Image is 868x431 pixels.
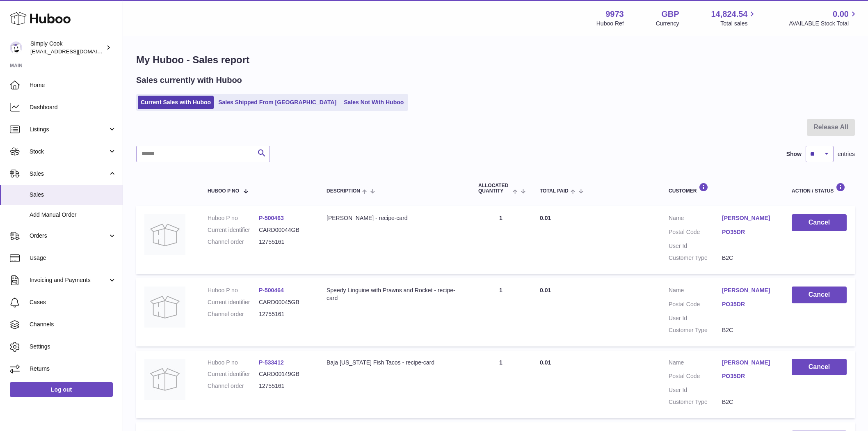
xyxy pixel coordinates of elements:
[470,351,532,419] td: 1
[30,298,116,306] span: Cases
[833,9,849,20] span: 0.00
[259,215,284,221] a: P-500463
[144,287,185,328] img: no-photo.jpg
[789,20,858,28] span: AVAILABLE Stock Total
[208,359,259,367] dt: Huboo P no
[722,287,775,294] a: [PERSON_NAME]
[144,359,185,400] img: no-photo.jpg
[10,41,22,54] img: internalAdmin-9973@internal.huboo.com
[208,298,259,306] dt: Current identifier
[30,343,116,351] span: Settings
[259,359,284,366] a: P-533412
[789,9,858,28] a: 0.00 AVAILABLE Stock Total
[669,214,722,224] dt: Name
[792,214,847,231] button: Cancel
[669,287,722,296] dt: Name
[138,96,214,109] a: Current Sales with Huboo
[540,215,551,221] span: 0.01
[30,232,108,240] span: Orders
[669,372,722,382] dt: Postal Code
[259,287,284,293] a: P-500464
[259,238,310,246] dd: 12755161
[792,183,847,194] div: Action / Status
[470,206,532,274] td: 1
[30,81,116,89] span: Home
[208,226,259,234] dt: Current identifier
[669,326,722,334] dt: Customer Type
[30,365,116,373] span: Returns
[711,9,757,28] a: 14,824.54 Total sales
[669,300,722,310] dt: Postal Code
[669,398,722,406] dt: Customer Type
[720,20,757,28] span: Total sales
[669,386,722,394] dt: User Id
[327,214,462,222] div: [PERSON_NAME] - recipe-card
[722,326,775,334] dd: B2C
[30,191,116,199] span: Sales
[540,287,551,293] span: 0.01
[327,287,462,302] div: Speedy Linguine with Prawns and Rocket - recipe-card
[540,188,569,194] span: Total paid
[327,188,360,194] span: Description
[540,359,551,366] span: 0.01
[208,214,259,222] dt: Huboo P no
[722,359,775,367] a: [PERSON_NAME]
[215,96,339,109] a: Sales Shipped From [GEOGRAPHIC_DATA]
[669,183,775,194] div: Customer
[136,53,855,66] h1: My Huboo - Sales report
[722,228,775,236] a: PO35DR
[30,254,116,262] span: Usage
[792,287,847,303] button: Cancel
[722,372,775,380] a: PO35DR
[30,148,108,156] span: Stock
[656,20,679,28] div: Currency
[478,183,511,194] span: ALLOCATED Quantity
[208,370,259,378] dt: Current identifier
[722,300,775,308] a: PO35DR
[596,20,624,28] div: Huboo Ref
[669,359,722,369] dt: Name
[30,170,108,178] span: Sales
[208,287,259,294] dt: Huboo P no
[259,370,310,378] dd: CARD00149GB
[470,278,532,346] td: 1
[259,298,310,306] dd: CARD00045GB
[669,314,722,322] dt: User Id
[259,226,310,234] dd: CARD00044GB
[711,9,747,20] span: 14,824.54
[30,126,108,133] span: Listings
[669,228,722,238] dt: Postal Code
[722,214,775,222] a: [PERSON_NAME]
[327,359,462,367] div: Baja [US_STATE] Fish Tacos - recipe-card
[838,150,855,158] span: entries
[669,242,722,250] dt: User Id
[259,310,310,318] dd: 12755161
[786,150,802,158] label: Show
[208,188,239,194] span: Huboo P no
[10,382,113,397] a: Log out
[722,398,775,406] dd: B2C
[144,214,185,255] img: no-photo.jpg
[30,48,121,55] span: [EMAIL_ADDRESS][DOMAIN_NAME]
[30,276,108,284] span: Invoicing and Payments
[30,321,116,328] span: Channels
[30,211,116,219] span: Add Manual Order
[792,359,847,376] button: Cancel
[30,40,104,55] div: Simply Cook
[30,103,116,111] span: Dashboard
[136,75,242,86] h2: Sales currently with Huboo
[341,96,407,109] a: Sales Not With Huboo
[208,382,259,390] dt: Channel order
[605,9,624,20] strong: 9973
[208,310,259,318] dt: Channel order
[208,238,259,246] dt: Channel order
[259,382,310,390] dd: 12755161
[669,254,722,262] dt: Customer Type
[722,254,775,262] dd: B2C
[661,9,679,20] strong: GBP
